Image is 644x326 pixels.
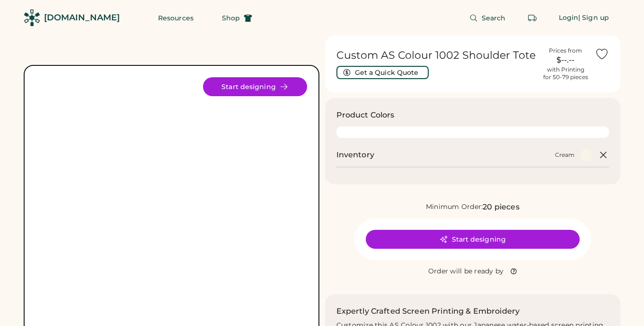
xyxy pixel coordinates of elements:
span: Shop [222,15,240,21]
h1: Custom AS Colour 1002 Shoulder Tote [336,49,537,62]
div: $--.-- [542,54,589,66]
span: Search [482,15,506,21]
h2: Expertly Crafted Screen Printing & Embroidery [336,306,520,317]
button: Shop [211,9,264,27]
div: Cream [555,151,574,159]
button: Retrieve an order [523,9,542,27]
div: Order will be ready by [428,267,504,276]
button: Start designing [366,230,580,249]
button: Get a Quick Quote [336,66,429,79]
div: [DOMAIN_NAME] [44,12,120,24]
div: Prices from [549,47,582,54]
div: 20 pieces [483,201,519,213]
div: | Sign up [578,13,609,23]
div: Minimum Order: [426,202,483,212]
img: Rendered Logo - Screens [24,9,40,26]
h2: Inventory [336,149,374,161]
button: Start designing [203,77,307,96]
h3: Product Colors [336,109,395,121]
button: Resources [147,9,205,27]
div: Login [559,13,579,23]
button: Search [458,9,517,27]
div: with Printing for 50-79 pieces [543,66,588,81]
